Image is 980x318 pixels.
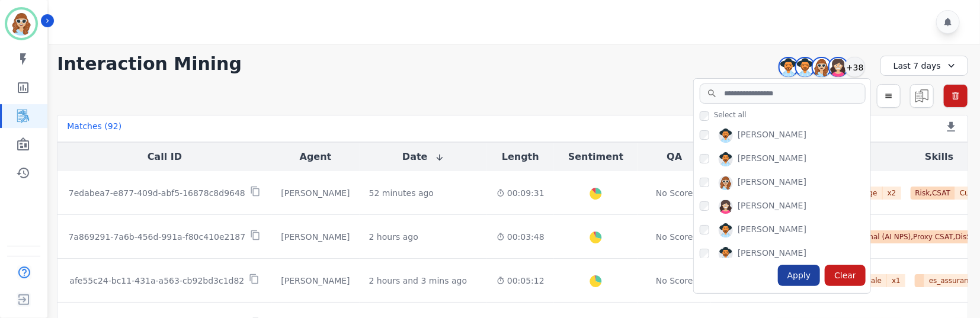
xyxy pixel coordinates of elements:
[281,231,350,243] div: [PERSON_NAME]
[738,129,806,143] div: [PERSON_NAME]
[67,120,121,137] div: Matches ( 92 )
[568,150,623,164] button: Sentiment
[369,275,467,287] div: 2 hours and 3 mins ago
[667,150,682,164] button: QA
[880,56,968,76] div: Last 7 days
[738,152,806,166] div: [PERSON_NAME]
[69,275,244,287] p: afe55c24-bc11-431a-a563-cb92bd3c1d82
[825,265,866,286] div: Clear
[502,150,539,164] button: Length
[7,9,36,38] img: Bordered avatar
[778,265,821,286] div: Apply
[281,275,350,287] div: [PERSON_NAME]
[402,150,444,164] button: Date
[369,231,418,243] div: 2 hours ago
[497,275,545,287] div: 00:05:12
[925,150,953,164] button: Skills
[738,223,806,237] div: [PERSON_NAME]
[69,187,245,199] p: 7edabea7-e877-409d-abf5-16878c8d9648
[887,274,905,287] span: x 1
[300,150,332,164] button: Agent
[148,150,182,164] button: Call ID
[911,187,956,200] span: Risk,CSAT
[714,110,747,120] span: Select all
[883,187,901,200] span: x 2
[738,176,806,190] div: [PERSON_NAME]
[497,231,545,243] div: 00:03:48
[57,53,242,75] h1: Interaction Mining
[738,200,806,214] div: [PERSON_NAME]
[656,231,693,243] div: No Score
[68,231,245,243] p: 7a869291-7a6b-456d-991a-f80c410e2187
[656,275,693,287] div: No Score
[738,247,806,261] div: [PERSON_NAME]
[845,57,865,77] div: +38
[497,187,545,199] div: 00:09:31
[656,187,693,199] div: No Score
[281,187,350,199] div: [PERSON_NAME]
[369,187,434,199] div: 52 minutes ago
